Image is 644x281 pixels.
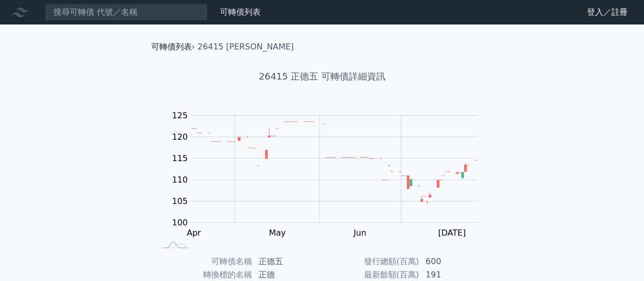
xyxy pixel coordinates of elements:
[269,228,286,238] tspan: May
[151,42,192,52] a: 可轉債列表
[353,228,366,238] tspan: Jun
[593,232,644,281] iframe: Chat Widget
[166,111,492,238] g: Chart
[172,218,188,227] tspan: 100
[187,228,201,238] tspan: Apr
[253,255,322,268] td: 正德五
[45,4,208,21] input: 搜尋可轉債 代號／名稱
[143,69,501,84] h1: 26415 正德五 可轉債詳細資訊
[172,154,188,163] tspan: 115
[172,132,188,142] tspan: 120
[172,111,188,120] tspan: 125
[322,255,419,268] td: 發行總額(百萬)
[579,4,636,20] a: 登入／註冊
[198,41,294,53] li: 26415 [PERSON_NAME]
[438,228,465,238] tspan: [DATE]
[593,232,644,281] div: 聊天小工具
[220,7,261,17] a: 可轉債列表
[172,196,188,206] tspan: 105
[155,255,253,268] td: 可轉債名稱
[172,175,188,185] tspan: 110
[151,41,195,53] li: ›
[419,255,489,268] td: 600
